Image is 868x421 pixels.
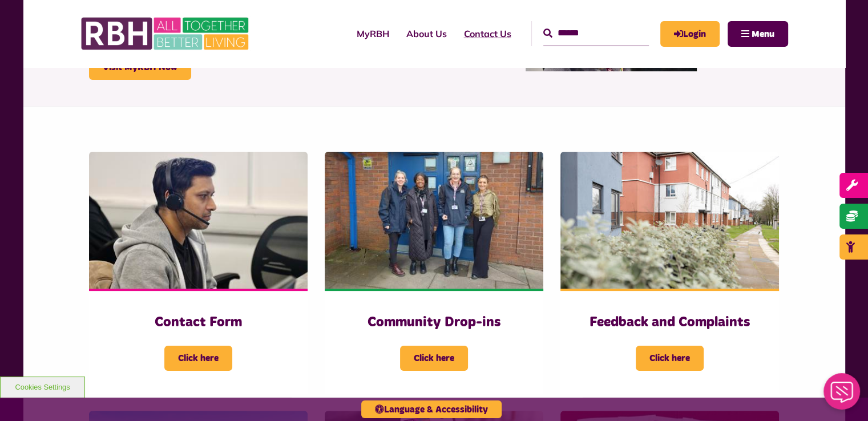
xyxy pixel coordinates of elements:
a: About Us [398,18,455,49]
input: Search [543,21,649,46]
img: RBH [80,11,252,56]
button: Language & Accessibility [361,400,502,418]
span: Click here [400,346,468,371]
button: Navigation [728,21,788,47]
a: Visit MyRBH Now [89,55,191,80]
a: Contact Us [455,18,520,49]
img: SAZMEDIA RBH 22FEB24 97 [560,152,779,289]
span: Menu [752,30,774,39]
a: MyRBH [660,21,720,47]
iframe: Netcall Web Assistant for live chat [817,370,868,421]
h3: Community Drop-ins [348,314,520,331]
img: Heywood Drop In 2024 [325,152,543,289]
h3: Feedback and Complaints [583,314,756,331]
img: Contact Centre February 2024 (4) [89,152,308,289]
a: Feedback and Complaints Click here [560,152,779,394]
a: Contact Form Click here [89,152,308,394]
span: Click here [164,346,232,371]
h3: Contact Form [112,314,285,331]
span: Click here [636,346,704,371]
a: MyRBH [348,18,398,49]
a: Community Drop-ins Click here [325,152,543,394]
